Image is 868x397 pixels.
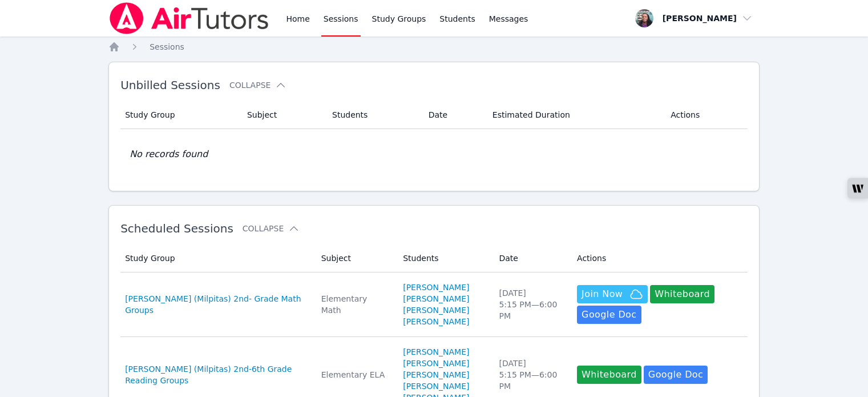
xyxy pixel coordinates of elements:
[499,358,563,392] div: [DATE] 5:15 PM — 6:00 PM
[403,380,469,392] a: [PERSON_NAME]
[403,316,469,327] a: [PERSON_NAME]
[644,366,708,384] a: Google Doc
[577,306,641,324] a: Google Doc
[120,101,240,129] th: Study Group
[108,2,270,34] img: Air Tutors
[403,304,469,316] a: [PERSON_NAME]
[570,244,748,272] th: Actions
[422,101,486,129] th: Date
[120,272,748,337] tr: [PERSON_NAME] (Milpitas) 2nd- Grade Math GroupsElementary Math[PERSON_NAME][PERSON_NAME][PERSON_N...
[396,244,492,272] th: Students
[120,244,314,272] th: Study Group
[120,129,748,179] td: No records found
[582,287,623,301] span: Join Now
[403,369,469,380] a: [PERSON_NAME]
[499,287,563,322] div: [DATE] 5:15 PM — 6:00 PM
[108,41,760,53] nav: Breadcrumb
[120,78,220,92] span: Unbilled Sessions
[321,293,390,316] div: Elementary Math
[321,369,390,380] div: Elementary ELA
[650,285,714,303] button: Whiteboard
[243,223,300,234] button: Collapse
[120,222,233,235] span: Scheduled Sessions
[325,101,422,129] th: Students
[403,358,469,369] a: [PERSON_NAME]
[403,346,469,358] a: [PERSON_NAME]
[150,41,184,53] a: Sessions
[125,363,308,386] a: [PERSON_NAME] (Milpitas) 2nd-6th Grade Reading Groups
[403,293,469,304] a: [PERSON_NAME]
[229,79,286,91] button: Collapse
[125,293,308,316] a: [PERSON_NAME] (Milpitas) 2nd- Grade Math Groups
[314,244,397,272] th: Subject
[403,282,469,293] a: [PERSON_NAME]
[492,244,570,272] th: Date
[240,101,325,129] th: Subject
[486,101,664,129] th: Estimated Duration
[577,366,641,384] button: Whiteboard
[150,42,184,51] span: Sessions
[489,13,528,25] span: Messages
[664,101,748,129] th: Actions
[577,285,648,303] button: Join Now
